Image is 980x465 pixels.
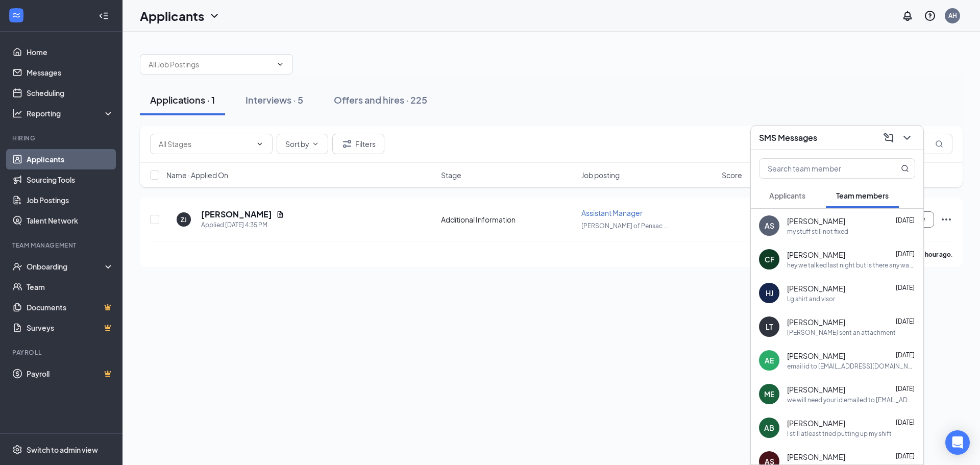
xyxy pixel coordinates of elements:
[166,170,228,180] span: Name · Applied On
[765,221,774,231] div: AS
[787,250,845,260] span: [PERSON_NAME]
[836,191,889,200] span: Team members
[883,132,895,144] svg: ComposeMessage
[917,251,951,258] b: an hour ago
[787,418,845,428] span: [PERSON_NAME]
[201,220,284,230] div: Applied [DATE] 4:35 PM
[764,389,774,399] div: ME
[246,93,303,106] div: Interviews · 5
[334,93,427,106] div: Offers and hires · 225
[759,132,817,143] h3: SMS Messages
[765,355,774,365] div: AE
[12,134,112,142] div: Hiring
[769,191,805,200] span: Applicants
[787,452,845,462] span: [PERSON_NAME]
[935,140,943,148] svg: MagnifyingGlass
[27,42,114,62] a: Home
[311,140,320,148] svg: ChevronDown
[27,169,114,190] a: Sourcing Tools
[12,348,112,357] div: Payroll
[901,164,909,173] svg: MagnifyingGlass
[759,159,880,178] input: Search team member
[787,429,892,438] div: I still atleast tried putting up my shift
[766,322,773,332] div: LT
[581,208,643,217] span: Assistant Manager
[285,140,309,148] span: Sort by
[277,134,328,154] button: Sort byChevronDown
[12,108,22,118] svg: Analysis
[787,261,915,270] div: hey we talked last night but is there any way the shift can get picked up for [DATE]?
[896,216,915,224] span: [DATE]
[581,170,620,180] span: Job posting
[11,10,21,20] svg: WorkstreamLogo
[150,93,215,106] div: Applications · 1
[896,250,915,258] span: [DATE]
[899,130,915,146] button: ChevronDown
[441,170,461,180] span: Stage
[208,10,220,22] svg: ChevronDown
[901,132,913,144] svg: ChevronDown
[276,60,284,68] svg: ChevronDown
[787,328,896,337] div: [PERSON_NAME] sent an attachment
[945,430,970,455] div: Open Intercom Messenger
[896,351,915,359] span: [DATE]
[201,209,272,220] h5: [PERSON_NAME]
[27,363,114,384] a: PayrollCrown
[27,190,114,210] a: Job Postings
[27,445,98,455] div: Switch to admin view
[787,227,848,236] div: my stuff still not fixed
[787,317,845,327] span: [PERSON_NAME]
[181,215,187,224] div: ZJ
[256,140,264,148] svg: ChevronDown
[765,254,774,264] div: CF
[581,222,668,230] span: [PERSON_NAME] of Pensac ...
[766,288,773,298] div: HJ
[896,284,915,291] span: [DATE]
[27,149,114,169] a: Applicants
[341,138,353,150] svg: Filter
[27,317,114,338] a: SurveysCrown
[27,83,114,103] a: Scheduling
[787,384,845,395] span: [PERSON_NAME]
[332,134,384,154] button: Filter Filters
[441,214,575,225] div: Additional Information
[787,396,915,404] div: we will need your id emailed to [EMAIL_ADDRESS][DOMAIN_NAME]
[99,11,109,21] svg: Collapse
[764,423,774,433] div: AB
[27,108,114,118] div: Reporting
[722,170,742,180] span: Score
[787,351,845,361] span: [PERSON_NAME]
[787,362,915,371] div: email id to [EMAIL_ADDRESS][DOMAIN_NAME]
[149,59,272,70] input: All Job Postings
[924,10,936,22] svg: QuestionInfo
[12,445,22,455] svg: Settings
[27,62,114,83] a: Messages
[27,261,105,272] div: Onboarding
[896,419,915,426] span: [DATE]
[27,297,114,317] a: DocumentsCrown
[787,283,845,293] span: [PERSON_NAME]
[787,295,835,303] div: Lg shirt and visor
[140,7,204,25] h1: Applicants
[901,10,914,22] svg: Notifications
[896,385,915,393] span: [DATE]
[27,277,114,297] a: Team
[896,317,915,325] span: [DATE]
[12,261,22,272] svg: UserCheck
[159,138,252,150] input: All Stages
[948,11,957,20] div: AH
[940,213,952,226] svg: Ellipses
[27,210,114,231] a: Talent Network
[880,130,897,146] button: ComposeMessage
[787,216,845,226] span: [PERSON_NAME]
[12,241,112,250] div: Team Management
[276,210,284,218] svg: Document
[896,452,915,460] span: [DATE]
